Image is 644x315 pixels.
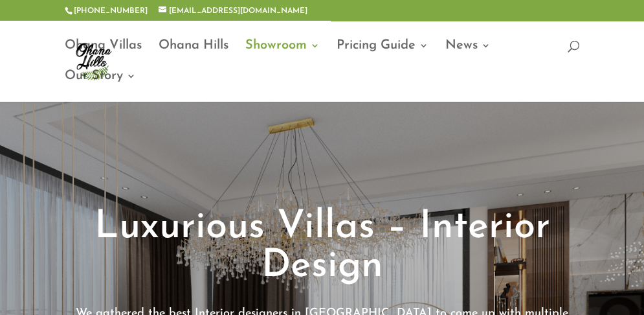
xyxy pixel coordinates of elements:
[74,7,148,15] a: [PHONE_NUMBER]
[445,41,491,71] a: News
[65,41,142,71] a: Ohana Villas
[67,35,119,87] img: ohana-hills
[65,208,580,292] h1: Luxurious Villas – Interior Design
[337,41,428,71] a: Pricing Guide
[159,41,228,71] a: Ohana Hills
[245,41,320,71] a: Showroom
[65,71,136,102] a: Our Story
[159,7,307,15] a: [EMAIL_ADDRESS][DOMAIN_NAME]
